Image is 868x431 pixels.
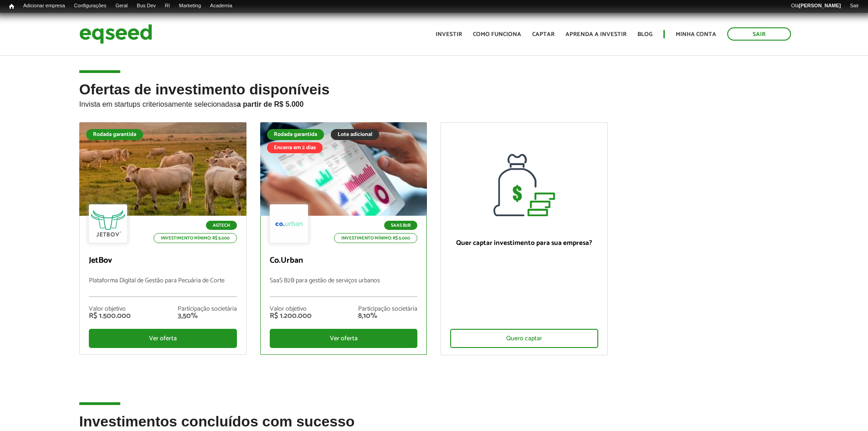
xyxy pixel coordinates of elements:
a: Geral [111,2,132,10]
div: Valor objetivo [89,306,131,312]
div: Valor objetivo [270,306,312,312]
a: Bus Dev [132,2,160,10]
p: Agtech [206,221,237,230]
a: Rodada garantida Agtech Investimento mínimo: R$ 5.000 JetBov Plataforma Digital de Gestão para Pe... [79,122,247,355]
a: Quer captar investimento para sua empresa? Quero captar [441,122,608,355]
a: Como funciona [473,31,521,37]
a: Aprenda a investir [565,31,627,37]
div: R$ 1.200.000 [270,312,312,320]
p: Plataforma Digital de Gestão para Pecuária de Corte [89,277,237,297]
a: Marketing [175,2,205,10]
div: 8,10% [358,312,417,320]
p: Invista em startups criteriosamente selecionadas [79,98,789,109]
a: Configurações [70,2,111,10]
div: Quero captar [450,329,598,348]
a: RI [160,2,175,10]
span: Início [9,3,14,10]
div: 3,50% [178,312,237,320]
p: Investimento mínimo: R$ 5.000 [334,233,417,243]
div: Rodada garantida [86,129,143,140]
a: Adicionar empresa [19,2,70,10]
div: R$ 1.500.000 [89,312,131,320]
div: Participação societária [358,306,417,312]
a: Investir [436,31,462,37]
div: Ver oferta [89,329,237,348]
strong: a partir de R$ 5.000 [237,100,304,108]
h2: Ofertas de investimento disponíveis [79,82,789,122]
p: JetBov [89,256,237,266]
img: EqSeed [79,22,152,46]
a: Sair [845,2,863,10]
div: Ver oferta [270,329,418,348]
p: Investimento mínimo: R$ 5.000 [154,233,237,243]
p: SaaS B2B [384,221,417,230]
a: Início [5,2,19,11]
div: Lote adicional [331,129,379,140]
a: Rodada garantida Lote adicional Encerra em 2 dias SaaS B2B Investimento mínimo: R$ 5.000 Co.Urban... [260,122,427,355]
p: SaaS B2B para gestão de serviços urbanos [270,277,418,297]
a: Academia [205,2,237,10]
a: Olá[PERSON_NAME] [786,2,845,10]
a: Sair [727,27,791,41]
a: Blog [637,31,652,37]
p: Quer captar investimento para sua empresa? [450,239,598,247]
a: Captar [532,31,555,37]
p: Co.Urban [270,256,418,266]
div: Rodada garantida [267,129,324,140]
div: Participação societária [178,306,237,312]
strong: [PERSON_NAME] [799,3,841,8]
div: Encerra em 2 dias [267,142,323,153]
a: Minha conta [676,31,716,37]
